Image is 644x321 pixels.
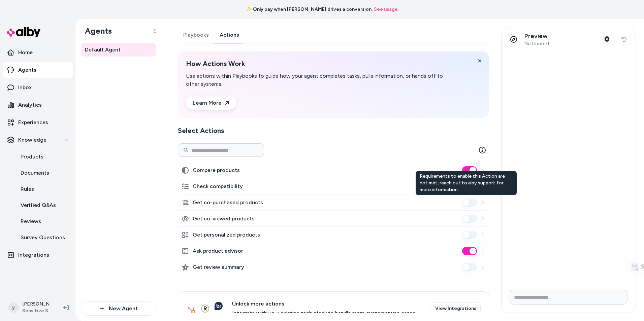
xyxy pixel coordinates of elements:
h2: Select Actions [178,126,489,135]
a: Survey Questions [14,229,73,246]
p: Use actions within Playbooks to guide how your agent completes tasks, pulls information, or hands... [186,72,445,88]
a: Rules [14,181,73,197]
div: Requirements to enable this Action are not met, reach out to alby support for more information. [416,171,517,195]
a: Actions [214,27,245,43]
p: Reviews [21,217,41,225]
a: Inbox [3,79,73,96]
p: Survey Questions [21,234,65,242]
a: Home [3,44,73,61]
p: Products [21,153,43,161]
span: Unlock more actions [232,300,416,308]
a: Reviews [14,213,73,229]
p: Knowledge [18,136,46,144]
h2: How Actions Work [186,60,445,68]
span: No Context [524,41,550,47]
span: Integrate with your existing tech stack to handle more customer use cases. [232,309,416,317]
a: Integrations [3,247,73,263]
span: Sensitive Stones [22,308,53,314]
a: See usage [374,6,398,13]
a: Agents [3,62,73,78]
button: y[PERSON_NAME]Sensitive Stones [4,297,58,318]
a: Analytics [3,97,73,113]
a: Experiences [3,114,73,131]
a: View Integrations [431,302,481,315]
button: New Agent [81,301,156,316]
p: [PERSON_NAME] [22,301,53,308]
p: Experiences [18,118,48,127]
p: Analytics [18,101,42,109]
p: Inbox [18,83,32,92]
img: alby Logo [7,27,40,37]
label: Get co-viewed products [193,215,255,223]
p: Preview [524,32,550,40]
span: y [8,302,19,313]
label: Get co-purchased products [193,199,263,207]
p: Rules [21,185,34,193]
p: Documents [21,169,49,177]
p: Home [18,48,33,57]
a: Learn More [186,96,236,110]
a: Verified Q&As [14,197,73,213]
a: Products [14,149,73,165]
p: Verified Q&As [21,201,56,209]
input: Write your prompt here [510,290,627,305]
a: Documents [14,165,73,181]
label: Get personalized products [193,231,260,239]
a: Playbooks [178,27,214,43]
p: Agents [18,66,36,74]
label: Compare products [193,166,240,174]
p: Integrations [18,251,49,259]
a: Default Agent [81,43,156,57]
button: Knowledge [3,132,73,148]
label: Get review summary [193,263,244,271]
label: Ask product advisor [193,247,243,255]
span: ✨ Only pay when [PERSON_NAME] drives a conversion. [246,6,373,13]
label: Check compatibility [193,182,243,190]
h1: Agents [79,26,112,36]
span: Default Agent [85,46,121,54]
